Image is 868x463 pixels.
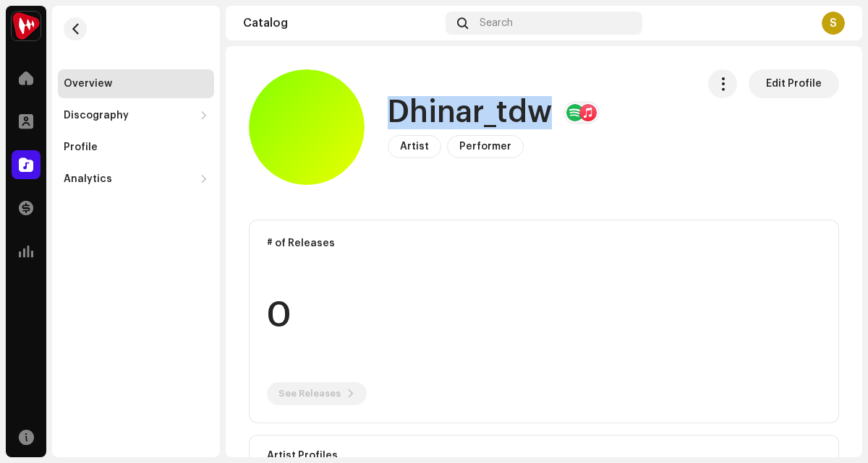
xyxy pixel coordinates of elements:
[822,12,845,35] div: S
[249,220,839,423] re-o-card-data: # of Releases
[459,142,511,152] span: Performer
[267,450,338,462] strong: Artist Profiles
[64,173,112,185] div: Analytics
[749,69,839,98] button: Edit Profile
[243,17,440,29] div: Catalog
[58,165,214,194] re-m-nav-dropdown: Analytics
[388,96,552,129] h1: Dhinar_tdw
[766,69,822,98] span: Edit Profile
[12,12,41,40] img: 632e49d6-d763-4750-9166-d3cb9de33393
[400,142,429,152] span: Artist
[64,142,98,153] div: Profile
[58,133,214,162] re-m-nav-item: Profile
[64,110,129,121] div: Discography
[480,17,513,29] span: Search
[58,69,214,98] re-m-nav-item: Overview
[64,78,112,90] div: Overview
[58,101,214,130] re-m-nav-dropdown: Discography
